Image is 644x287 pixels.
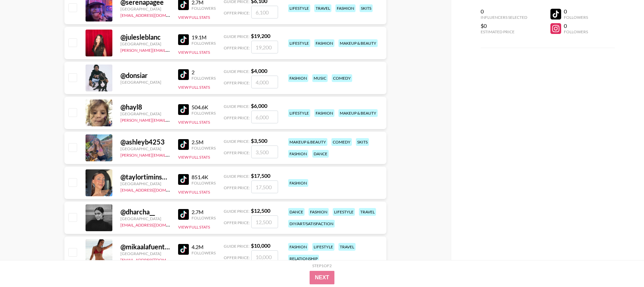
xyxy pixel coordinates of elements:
div: dance [288,208,305,216]
input: 10,000 [251,250,278,263]
a: [EMAIL_ADDRESS][DOMAIN_NAME] [120,11,188,18]
div: $0 [481,23,527,29]
a: [PERSON_NAME][EMAIL_ADDRESS][DOMAIN_NAME] [120,46,220,53]
span: Guide Price: [224,244,250,249]
div: travel [359,208,376,216]
button: View Full Stats [178,50,210,55]
span: Guide Price: [224,174,250,179]
img: TikTok [178,104,189,115]
iframe: Drift Widget Chat Controller [610,253,636,279]
span: Offer Price: [224,115,250,120]
input: 6,000 [251,111,278,123]
div: fashion [288,179,308,187]
span: Guide Price: [224,139,250,144]
input: 17,500 [251,180,278,193]
div: fashion [288,243,308,251]
div: Followers [192,146,216,151]
strong: $ 6,000 [251,102,267,109]
div: makeup & beauty [338,39,378,47]
div: lifestyle [333,208,355,216]
button: View Full Stats [178,15,210,20]
input: 4,000 [251,76,278,88]
span: Guide Price: [224,69,250,74]
div: music [312,74,328,82]
div: Followers [192,215,216,220]
strong: $ 4,000 [251,68,267,74]
strong: $ 19,200 [251,33,270,39]
div: [GEOGRAPHIC_DATA] [120,181,170,186]
div: fashion [309,208,329,216]
a: [EMAIL_ADDRESS][DOMAIN_NAME] [120,256,188,262]
div: [GEOGRAPHIC_DATA] [120,111,170,116]
div: Influencers Selected [481,15,527,20]
div: fashion [335,4,356,12]
div: 19.1M [192,34,216,41]
button: View Full Stats [178,85,210,90]
div: skits [360,4,373,12]
img: TikTok [178,69,189,80]
div: Followers [564,15,588,20]
div: 0 [481,8,527,15]
div: [GEOGRAPHIC_DATA] [120,6,170,11]
button: View Full Stats [178,259,210,264]
div: @ ashleyb4253 [120,138,170,146]
div: travel [338,243,356,251]
img: TikTok [178,244,189,255]
div: [GEOGRAPHIC_DATA] [120,251,170,256]
a: [EMAIL_ADDRESS][DOMAIN_NAME] [120,186,188,193]
div: 0 [564,8,588,15]
div: fashion [288,74,308,82]
span: Offer Price: [224,10,250,15]
div: [GEOGRAPHIC_DATA] [120,216,170,221]
strong: $ 10,000 [251,242,270,249]
div: diy/art/satisfaction [288,220,335,228]
div: 2.7M [192,209,216,215]
span: Offer Price: [224,150,250,155]
div: 4.2M [192,244,216,250]
div: Followers [192,111,216,116]
div: 504.6K [192,104,216,111]
strong: $ 12,500 [251,207,270,214]
div: Followers [192,250,216,255]
div: fashion [288,150,308,158]
a: [PERSON_NAME][EMAIL_ADDRESS][DOMAIN_NAME] [120,151,220,158]
a: [EMAIL_ADDRESS][DOMAIN_NAME] [120,221,188,228]
span: Guide Price: [224,104,250,109]
div: Followers [192,6,216,11]
div: @ hayl8 [120,103,170,111]
div: 851.4K [192,174,216,180]
button: Next [310,271,335,284]
div: [GEOGRAPHIC_DATA] [120,80,170,85]
span: Offer Price: [224,220,250,225]
div: Estimated Price [481,29,527,34]
span: Guide Price: [224,209,250,214]
div: Followers [192,76,216,81]
div: Followers [192,41,216,46]
div: fashion [314,109,334,117]
div: [GEOGRAPHIC_DATA] [120,146,170,151]
input: 6,100 [251,6,278,18]
strong: $ 3,500 [251,137,267,144]
div: fashion [314,39,334,47]
span: Guide Price: [224,34,250,39]
button: View Full Stats [178,190,210,195]
div: @ dharcha__ [120,208,170,216]
div: 2 [192,69,216,76]
strong: $ 17,500 [251,172,270,179]
input: 19,200 [251,41,278,53]
img: TikTok [178,174,189,185]
div: 2.5M [192,139,216,146]
div: comedy [331,138,352,146]
img: TikTok [178,209,189,220]
div: lifestyle [288,39,310,47]
div: lifestyle [312,243,334,251]
a: [PERSON_NAME][EMAIL_ADDRESS][DOMAIN_NAME] [120,116,220,123]
div: comedy [332,74,352,82]
span: Offer Price: [224,255,250,260]
img: TikTok [178,34,189,45]
div: Followers [192,180,216,186]
div: travel [314,4,331,12]
div: @ donsiar [120,71,170,80]
div: skits [356,138,369,146]
div: Step 1 of 2 [312,263,332,268]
